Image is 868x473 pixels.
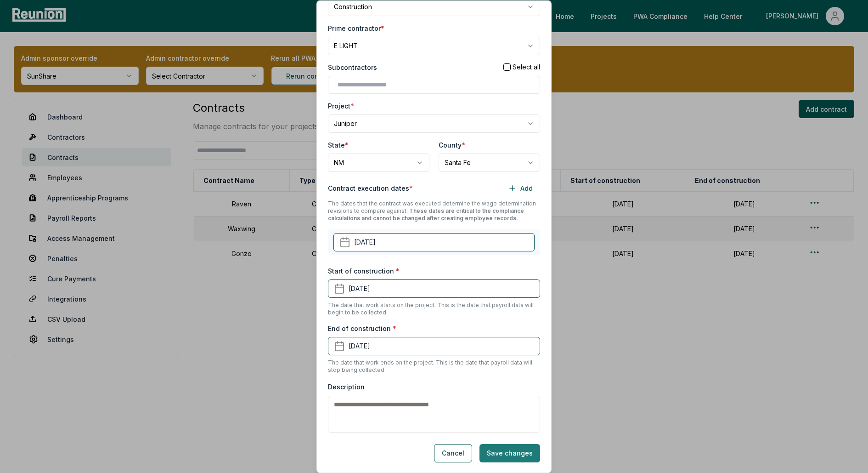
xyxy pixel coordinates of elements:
label: Start of construction [328,266,400,276]
p: The date that work starts on the project. This is the date that payroll data will begin to be col... [328,302,540,316]
button: Add [501,179,540,198]
button: [DATE] [328,279,540,298]
label: Contract execution dates [328,184,413,194]
span: These dates are critical to the compliance calculations and cannot be changed after creating empl... [328,207,524,222]
label: Select all [513,64,540,71]
label: Subcontractors [328,63,377,72]
label: State [328,140,349,150]
p: The date that work ends on the project. This is the date that payroll data will stop being collec... [328,359,540,374]
label: Prime contractor [328,23,384,33]
label: End of construction [328,324,396,333]
button: Save changes [479,444,540,462]
span: The dates that the contract was executed determine the wage determination revisions to compare ag... [328,200,536,222]
label: Project [328,101,354,111]
button: [DATE] [328,337,540,355]
button: Cancel [434,444,472,462]
label: Description [328,383,365,391]
label: County [439,140,465,150]
button: [DATE] [333,233,535,251]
